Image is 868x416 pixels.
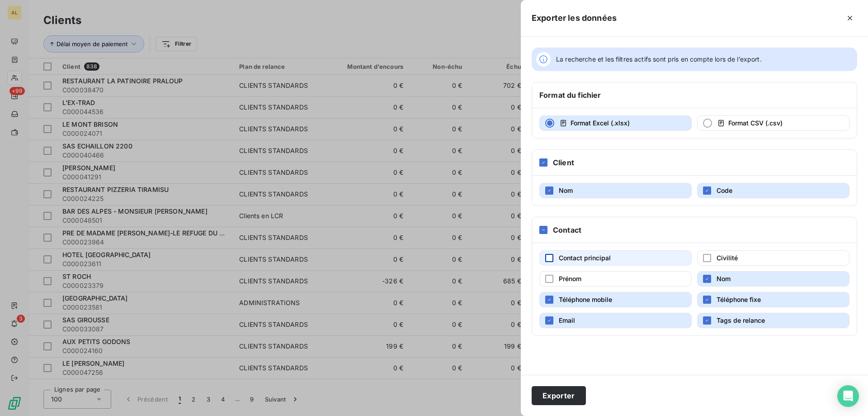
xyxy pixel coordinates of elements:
[532,12,617,24] h5: Exporter les données
[717,316,765,324] span: Tags de relance
[697,115,849,131] button: Format CSV (.csv)
[539,292,692,307] button: Téléphone mobile
[539,183,692,198] button: Nom
[837,385,859,407] div: Open Intercom Messenger
[697,250,849,266] button: Civilité
[532,386,586,405] button: Exporter
[697,271,849,287] button: Nom
[539,313,692,328] button: Email
[559,254,611,262] span: Contact principal
[539,250,692,266] button: Contact principal
[697,313,849,328] button: Tags de relance
[717,275,731,282] span: Nom
[539,90,601,100] h6: Format du fichier
[539,271,692,287] button: Prénom
[717,254,738,262] span: Civilité
[553,225,581,235] h6: Contact
[539,115,692,131] button: Format Excel (.xlsx)
[571,119,630,127] span: Format Excel (.xlsx)
[559,275,581,282] span: Prénom
[728,119,783,127] span: Format CSV (.csv)
[553,157,574,168] h6: Client
[697,183,849,198] button: Code
[559,316,575,324] span: Email
[559,186,573,194] span: Nom
[717,186,732,194] span: Code
[697,292,849,307] button: Téléphone fixe
[559,296,612,303] span: Téléphone mobile
[556,55,762,64] span: La recherche et les filtres actifs sont pris en compte lors de l’export.
[717,296,761,303] span: Téléphone fixe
